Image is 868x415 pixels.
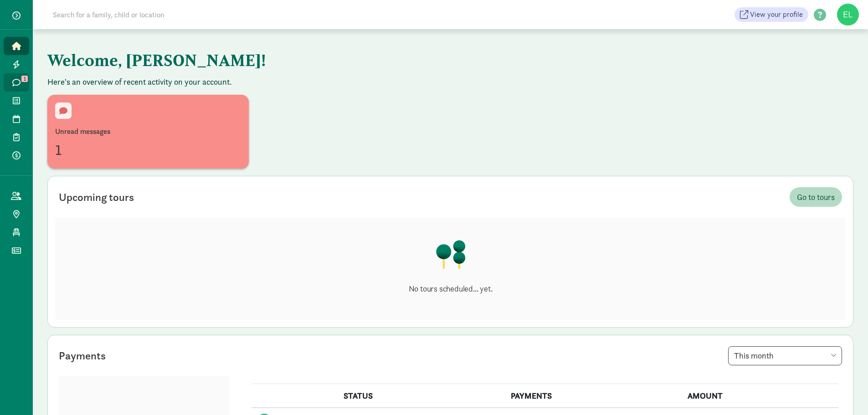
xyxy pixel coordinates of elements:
p: Here's an overview of recent activity on your account. [47,77,853,87]
th: PAYMENTS [505,384,682,408]
th: AMOUNT [682,384,838,408]
img: illustration-trees.png [435,240,466,269]
span: Go to tours [797,191,835,203]
h1: Welcome, [PERSON_NAME]! [47,44,498,77]
iframe: Chat Widget [822,371,868,415]
span: 1 [21,76,28,82]
div: 1 [55,139,241,161]
span: View your profile [750,9,803,20]
div: Upcoming tours [59,189,134,205]
input: Search for a family, child or location [47,5,303,24]
a: View your profile [734,7,808,22]
th: STATUS [338,384,505,408]
div: Payments [59,348,106,364]
a: Unread messages1 [47,95,249,169]
div: Unread messages [55,126,241,137]
p: No tours scheduled... yet. [409,283,493,294]
a: Go to tours [790,187,842,207]
a: 1 [4,73,29,92]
